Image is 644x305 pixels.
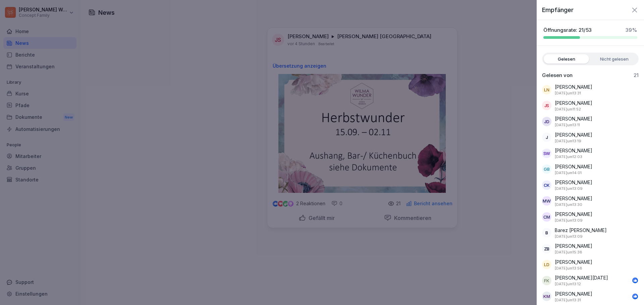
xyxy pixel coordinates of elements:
[592,54,637,64] label: Nicht gelesen
[555,186,583,192] p: 6. September 2025 um 13:09
[542,212,551,222] div: CM
[555,138,581,144] p: 6. September 2025 um 13:19
[555,106,581,112] p: 6. September 2025 um 11:52
[542,149,551,158] div: SW
[555,281,581,287] p: 6. September 2025 um 13:12
[555,227,607,234] p: Barez [PERSON_NAME]
[555,163,592,170] p: [PERSON_NAME]
[555,274,608,281] p: [PERSON_NAME][DATE]
[633,294,638,299] img: like
[626,27,637,33] p: 39 %
[555,202,582,208] p: 6. September 2025 um 13:30
[542,72,573,79] p: Gelesen von
[542,244,551,253] div: ZB
[542,180,551,190] div: CK
[555,249,582,255] p: 6. September 2025 um 15:38
[555,147,592,154] p: [PERSON_NAME]
[633,278,638,283] img: like
[542,101,551,110] div: JS
[542,228,551,237] div: B
[542,117,551,126] div: JD
[555,297,581,303] p: 6. September 2025 um 13:31
[542,164,551,174] div: GB
[542,5,574,14] p: Empfänger
[555,131,592,138] p: [PERSON_NAME]
[555,258,592,265] p: [PERSON_NAME]
[555,154,582,160] p: 6. September 2025 um 12:03
[542,85,551,94] div: LN
[542,260,551,269] div: LD
[542,133,551,142] div: J
[634,72,639,79] p: 21
[555,234,583,239] p: 6. September 2025 um 13:09
[542,292,551,301] div: KM
[555,83,592,90] p: [PERSON_NAME]
[542,276,551,285] div: FK
[555,211,592,218] p: [PERSON_NAME]
[555,290,592,297] p: [PERSON_NAME]
[542,196,551,206] div: MW
[555,90,581,96] p: 6. September 2025 um 13:31
[555,195,592,202] p: [PERSON_NAME]
[555,170,582,176] p: 6. September 2025 um 14:01
[555,265,582,271] p: 6. September 2025 um 13:58
[555,179,592,186] p: [PERSON_NAME]
[555,218,583,223] p: 6. September 2025 um 13:09
[555,242,592,249] p: [PERSON_NAME]
[544,54,589,64] label: Gelesen
[555,115,592,122] p: [PERSON_NAME]
[555,122,580,128] p: 6. September 2025 um 13:11
[543,27,592,33] p: Öffnungsrate: 21/53
[555,99,592,106] p: [PERSON_NAME]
